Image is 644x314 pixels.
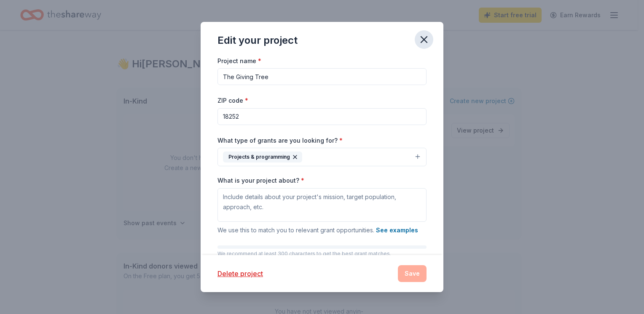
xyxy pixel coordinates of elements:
[223,152,302,162] div: Projects & programming
[217,34,298,47] div: Edit your project
[376,225,418,235] button: See examples
[217,250,427,257] p: We recommend at least 300 characters to get the best grant matches.
[217,96,248,105] label: ZIP code
[217,136,343,145] label: What type of grants are you looking for?
[217,176,304,185] label: What is your project about?
[217,57,261,65] label: Project name
[217,269,263,279] button: Delete project
[217,108,427,125] input: 12345 (U.S. only)
[217,68,427,85] input: After school program
[217,148,427,166] button: Projects & programming
[217,226,418,234] span: We use this to match you to relevant grant opportunities.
